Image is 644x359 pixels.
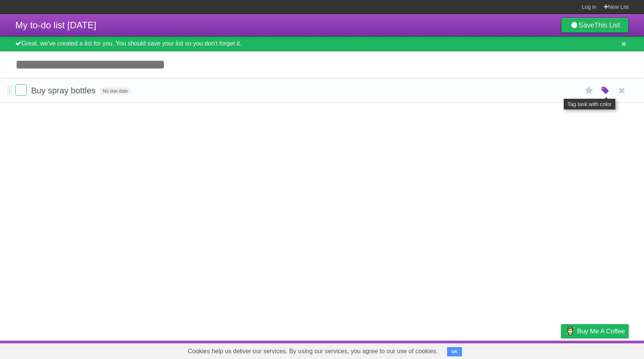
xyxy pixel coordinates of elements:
[577,325,625,338] span: Buy me a coffee
[581,343,629,357] a: Suggest a feature
[15,20,96,30] span: My to-do list [DATE]
[525,343,542,357] a: Terms
[561,324,629,338] a: Buy me a coffee
[180,344,446,359] span: Cookies help us deliver our services. By using our services, you agree to our use of cookies.
[582,84,597,97] label: Star task
[31,86,98,95] span: Buy spray bottles
[15,84,27,96] label: Done
[485,343,516,357] a: Developers
[551,343,571,357] a: Privacy
[561,18,629,33] a: SaveThis List
[459,343,475,357] a: About
[565,325,575,338] img: Buy me a coffee
[100,88,131,95] span: No due date
[594,21,620,29] b: This List
[447,347,462,356] button: OK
